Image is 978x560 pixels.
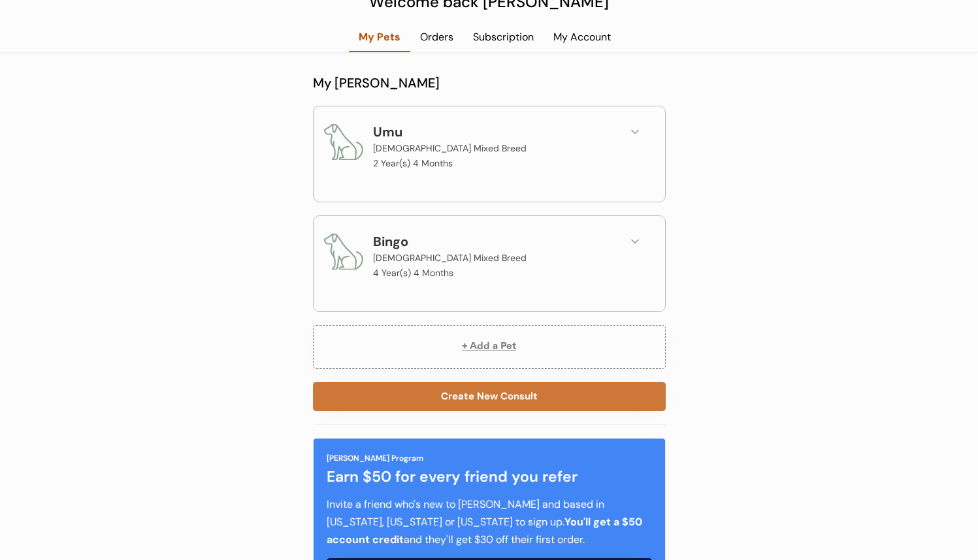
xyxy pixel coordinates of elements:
div: Earn $50 for every friend you refer [327,465,652,488]
div: [PERSON_NAME] Program [327,452,423,464]
div: Bingo [373,232,422,251]
img: dog.png [324,122,363,161]
button: Create New Consult [313,382,666,411]
div: My [PERSON_NAME] [313,73,666,93]
p: 4 Year(s) 4 Months [373,268,453,277]
div: [DEMOGRAPHIC_DATA] Mixed Breed [373,251,527,265]
div: [DEMOGRAPHIC_DATA] Mixed Breed [373,142,527,155]
div: Orders [410,30,463,44]
p: 2 Year(s) 4 Months [373,159,453,168]
div: Subscription [463,30,544,44]
strong: You'll get a $50 account credit [327,515,645,546]
div: Invite a friend who's new to [PERSON_NAME] and based in [US_STATE], [US_STATE] or [US_STATE] to s... [327,495,652,549]
div: Umu [373,122,422,142]
img: dog.png [324,232,363,271]
button: + Add a Pet [313,325,666,369]
div: My Account [544,30,621,44]
div: My Pets [349,30,410,44]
